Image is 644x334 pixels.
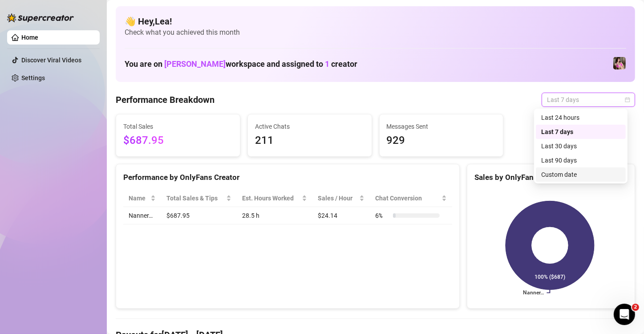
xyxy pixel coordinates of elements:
[166,193,224,203] span: Total Sales & Tips
[613,57,626,69] img: Nanner
[541,155,620,165] div: Last 90 days
[129,193,149,203] span: Name
[375,193,440,203] span: Chat Conversion
[21,57,81,64] a: Discover Viral Videos
[536,153,626,167] div: Last 90 days
[161,207,236,224] td: $687.95
[325,59,329,69] span: 1
[541,141,620,151] div: Last 30 days
[375,211,389,220] span: 6 %
[164,59,226,69] span: [PERSON_NAME]
[116,94,215,106] h4: Performance Breakdown
[237,207,312,224] td: 28.5 h
[387,132,496,149] span: 929
[123,132,233,149] span: $687.95
[312,207,370,224] td: $24.14
[632,304,639,311] span: 2
[125,15,626,28] h4: 👋 Hey, Lea !
[255,122,365,131] span: Active Chats
[21,74,45,81] a: Settings
[312,190,370,207] th: Sales / Hour
[125,28,626,37] span: Check what you achieved this month
[123,190,161,207] th: Name
[547,93,630,106] span: Last 7 days
[541,127,620,137] div: Last 7 days
[123,207,161,224] td: Nanner…
[123,171,452,183] div: Performance by OnlyFans Creator
[523,290,544,296] text: Nanner…
[541,113,620,122] div: Last 24 hours
[255,132,365,149] span: 211
[370,190,452,207] th: Chat Conversion
[123,122,233,131] span: Total Sales
[614,304,635,325] iframe: Intercom live chat
[387,122,496,131] span: Messages Sent
[536,167,626,182] div: Custom date
[536,110,626,125] div: Last 24 hours
[536,125,626,139] div: Last 7 days
[536,139,626,153] div: Last 30 days
[161,190,236,207] th: Total Sales & Tips
[625,97,630,102] span: calendar
[7,13,74,22] img: logo-BBDzfeDw.svg
[474,171,628,183] div: Sales by OnlyFans Creator
[125,59,357,69] h1: You are on workspace and assigned to creator
[541,170,620,179] div: Custom date
[318,193,357,203] span: Sales / Hour
[242,193,300,203] div: Est. Hours Worked
[21,34,38,41] a: Home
